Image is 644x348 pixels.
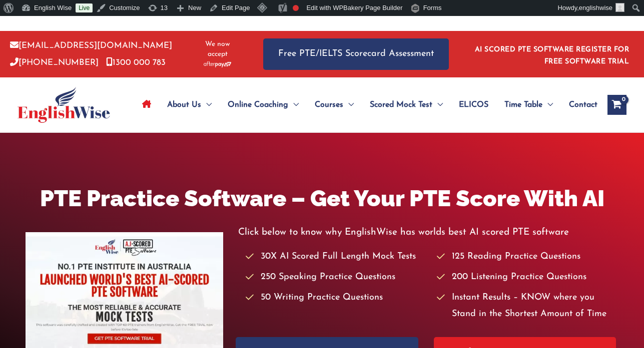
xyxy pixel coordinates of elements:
li: 30X AI Scored Full Length Mock Tests [246,249,427,265]
a: Online CoachingMenu Toggle [220,87,307,122]
span: Menu Toggle [201,87,212,122]
span: ELICOS [459,87,488,122]
a: Scored Mock TestMenu Toggle [362,87,451,122]
span: Menu Toggle [288,87,299,122]
span: Menu Toggle [432,87,443,122]
li: Instant Results – KNOW where you Stand in the Shortest Amount of Time [437,290,618,323]
nav: Site Navigation: Main Menu [134,87,597,122]
img: ashok kumar [615,3,624,12]
li: 200 Listening Practice Questions [437,269,618,286]
span: englishwise [579,4,612,11]
span: Scored Mock Test [370,87,432,122]
img: Afterpay-Logo [204,61,231,67]
p: Click below to know why EnglishWise has worlds best AI scored PTE software [238,224,618,241]
a: ELICOS [451,87,496,122]
li: 250 Speaking Practice Questions [246,269,427,286]
a: View Shopping Cart, empty [607,95,626,115]
span: Online Coaching [228,87,288,122]
li: 50 Writing Practice Questions [246,290,427,306]
a: [EMAIL_ADDRESS][DOMAIN_NAME] [10,41,172,50]
h1: PTE Practice Software – Get Your PTE Score With AI [26,183,618,214]
div: Focus keyphrase not set [293,5,299,11]
a: Live [76,3,93,12]
span: Contact [569,87,597,122]
a: AI SCORED PTE SOFTWARE REGISTER FOR FREE SOFTWARE TRIAL [475,46,629,65]
a: 1300 000 783 [106,58,166,67]
span: We now accept [197,39,238,59]
li: 125 Reading Practice Questions [437,249,618,265]
a: CoursesMenu Toggle [307,87,362,122]
span: About Us [167,87,201,122]
img: cropped-ew-logo [18,87,110,123]
aside: Header Widget 1 [469,38,634,70]
a: [PHONE_NUMBER] [10,58,99,67]
a: About UsMenu Toggle [159,87,220,122]
a: Time TableMenu Toggle [496,87,561,122]
span: Menu Toggle [343,87,354,122]
span: Courses [315,87,343,122]
span: Time Table [504,87,542,122]
a: Free PTE/IELTS Scorecard Assessment [263,38,449,70]
a: Contact [561,87,597,122]
span: Menu Toggle [542,87,553,122]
